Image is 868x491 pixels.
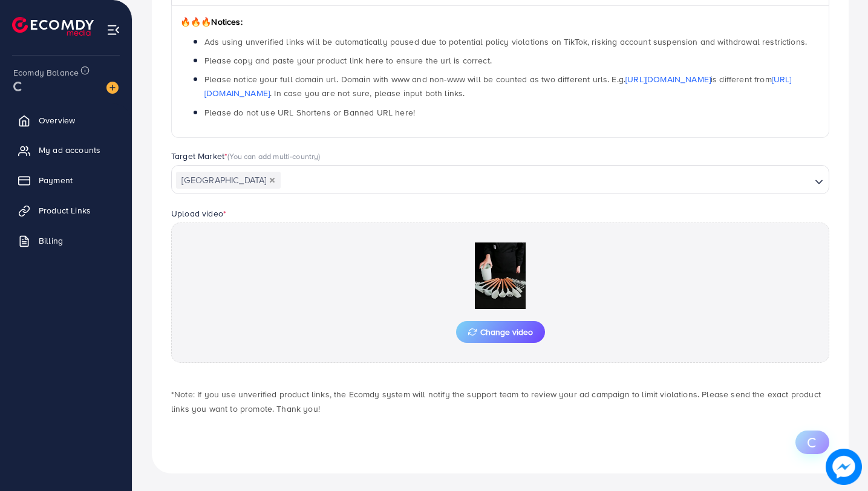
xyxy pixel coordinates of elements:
span: [GEOGRAPHIC_DATA] [176,172,281,189]
a: My ad accounts [9,138,123,162]
a: Product Links [9,198,123,223]
img: image [106,82,119,94]
a: Overview [9,108,123,132]
img: Preview Image [440,242,561,309]
span: 🔥🔥🔥 [180,16,211,28]
img: image [826,449,862,485]
a: Payment [9,168,123,192]
div: Search for option [171,165,829,194]
input: Search for option [282,171,810,190]
a: Billing [9,229,123,253]
span: Ecomdy Balance [13,67,79,79]
span: Payment [39,174,73,186]
span: Ads using unverified links will be automatically paused due to potential policy violations on Tik... [204,36,807,48]
span: Please notice your full domain url. Domain with www and non-www will be counted as two different ... [204,73,792,99]
img: menu [106,23,120,37]
button: Deselect Pakistan [269,177,275,183]
img: logo [12,17,94,36]
label: Upload video [171,207,226,219]
a: [URL][DOMAIN_NAME] [625,73,711,85]
span: Overview [39,114,75,126]
label: Target Market [171,150,321,162]
span: Please copy and paste your product link here to ensure the url is correct. [204,54,492,67]
span: Please do not use URL Shortens or Banned URL here! [204,106,415,119]
span: Notices: [180,16,243,28]
span: My ad accounts [39,144,100,156]
span: (You can add multi-country) [227,151,320,161]
span: Change video [468,328,533,336]
button: Change video [456,321,545,343]
span: Product Links [39,204,91,216]
p: *Note: If you use unverified product links, the Ecomdy system will notify the support team to rev... [171,387,829,416]
span: Billing [39,235,63,247]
